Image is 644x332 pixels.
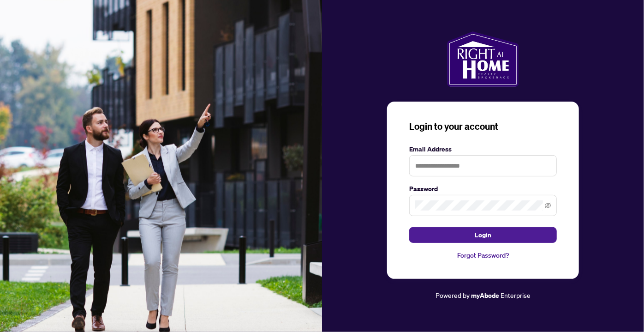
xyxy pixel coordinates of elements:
[545,202,551,209] span: eye-invisible
[475,228,491,242] span: Login
[409,227,557,243] button: Login
[409,144,557,154] label: Email Address
[409,184,557,194] label: Password
[447,31,519,87] img: ma-logo
[409,120,557,133] h3: Login to your account
[471,290,499,301] a: myAbode
[501,291,531,299] span: Enterprise
[409,250,557,260] a: Forgot Password?
[435,291,470,299] span: Powered by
